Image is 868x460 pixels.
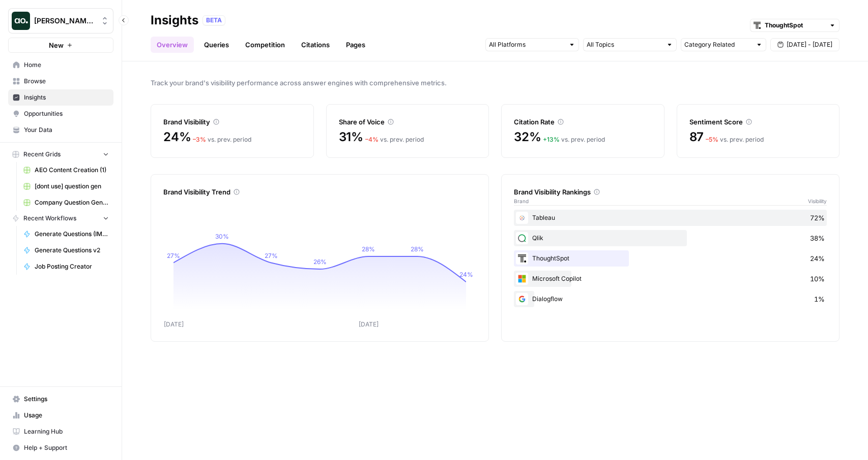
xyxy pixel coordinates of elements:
[514,197,529,205] span: Brand
[814,294,825,304] span: 1%
[411,245,424,253] tspan: 28%
[359,320,379,328] tspan: [DATE]
[24,443,109,452] span: Help + Support
[35,246,109,255] span: Generate Questions v2
[151,78,840,88] span: Track your brand's visibility performance across answer engines with comprehensive metrics.
[339,117,477,127] div: Share of Voice
[24,77,109,86] span: Browse
[514,250,827,267] div: ThoughtSpot
[516,293,528,305] img: yl4xathz0bu0psn9qrewxmnjolkn
[339,129,363,145] span: 31%
[202,15,225,25] div: BETA
[516,252,528,265] img: em6uifynyh9mio6ldxz8kkfnatao
[684,40,751,50] input: Category Related
[8,211,113,226] button: Recent Workflows
[543,136,560,143] span: + 13 %
[810,253,825,264] span: 24%
[24,125,109,135] span: Your Data
[543,135,605,144] div: vs. prev. period
[193,135,251,144] div: vs. prev. period
[19,178,113,194] a: [dont use] question gen
[514,117,652,127] div: Citation Rate
[193,136,206,143] span: – 3 %
[340,37,371,53] a: Pages
[215,233,229,240] tspan: 30%
[198,37,235,53] a: Queries
[24,109,109,118] span: Opportunities
[167,252,180,259] tspan: 27%
[24,60,109,70] span: Home
[35,166,109,175] span: AEO Content Creation (1)
[8,57,113,73] a: Home
[24,411,109,420] span: Usage
[19,194,113,211] a: Company Question Generation
[514,129,541,145] span: 32%
[19,226,113,242] a: Generate Questions (IMPROVED)
[23,214,76,223] span: Recent Workflows
[810,233,825,243] span: 38%
[706,135,764,144] div: vs. prev. period
[19,258,113,275] a: Job Posting Creator
[151,12,198,28] div: Insights
[313,258,327,266] tspan: 26%
[689,129,704,145] span: 87
[514,187,827,197] div: Brand Visibility Rankings
[489,40,564,50] input: All Platforms
[362,245,375,253] tspan: 28%
[765,20,825,30] input: ThoughtSpot
[787,40,832,49] span: [DATE] - [DATE]
[516,212,528,224] img: kdf4ucm9w1dsh35th9k7a1vc8tb6
[706,136,718,143] span: – 5 %
[8,440,113,456] button: Help + Support
[514,291,827,307] div: Dialogflow
[8,106,113,122] a: Opportunities
[239,37,291,53] a: Competition
[164,320,184,328] tspan: [DATE]
[8,8,113,34] button: Workspace: Dillon Test
[163,117,301,127] div: Brand Visibility
[8,407,113,423] a: Usage
[23,150,61,159] span: Recent Grids
[8,38,113,53] button: New
[810,213,825,223] span: 72%
[459,271,473,278] tspan: 24%
[151,37,194,53] a: Overview
[12,12,30,30] img: Dillon Test Logo
[810,274,825,284] span: 10%
[8,73,113,89] a: Browse
[49,40,64,50] span: New
[19,162,113,178] a: AEO Content Creation (1)
[8,122,113,138] a: Your Data
[163,187,476,197] div: Brand Visibility Trend
[8,89,113,106] a: Insights
[770,38,840,51] button: [DATE] - [DATE]
[514,230,827,246] div: Qlik
[516,273,528,285] img: aln7fzklr3l99mnai0z5kuqxmnn3
[265,252,278,259] tspan: 27%
[295,37,336,53] a: Citations
[163,129,191,145] span: 24%
[8,147,113,162] button: Recent Grids
[24,93,109,102] span: Insights
[689,117,827,127] div: Sentiment Score
[35,198,109,207] span: Company Question Generation
[587,40,662,50] input: All Topics
[365,136,379,143] span: – 4 %
[8,423,113,440] a: Learning Hub
[24,395,109,404] span: Settings
[8,391,113,407] a: Settings
[35,262,109,271] span: Job Posting Creator
[35,229,109,239] span: Generate Questions (IMPROVED)
[24,427,109,436] span: Learning Hub
[514,210,827,226] div: Tableau
[514,271,827,287] div: Microsoft Copilot
[365,135,424,144] div: vs. prev. period
[19,242,113,258] a: Generate Questions v2
[808,197,827,205] span: Visibility
[516,232,528,244] img: xsqu0h2hwbvu35u0l79dsjlrovy7
[35,182,109,191] span: [dont use] question gen
[34,16,96,26] span: [PERSON_NAME] Test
